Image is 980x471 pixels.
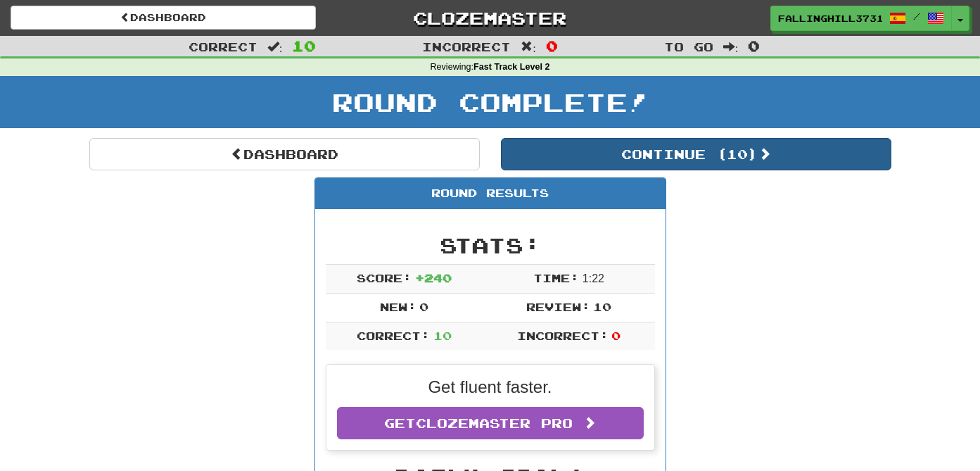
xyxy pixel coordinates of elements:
[326,234,655,257] h2: Stats:
[593,300,611,313] span: 10
[337,407,644,439] a: GetClozemaster Pro
[416,415,573,431] span: Clozemaster Pro
[267,41,283,53] span: :
[770,6,952,31] a: FallingHill3731 /
[357,271,412,284] span: Score:
[473,62,550,72] strong: Fast Track Level 2
[89,138,480,170] a: Dashboard
[611,329,621,342] span: 0
[533,271,579,284] span: Time:
[501,138,891,170] button: Continue (10)
[380,300,416,313] span: New:
[357,329,430,342] span: Correct:
[5,88,975,116] h1: Round Complete!
[778,12,882,25] span: FallingHill3731
[913,11,920,21] span: /
[748,37,760,54] span: 0
[583,272,604,284] span: 1 : 22
[422,39,511,54] span: Incorrect
[433,329,452,342] span: 10
[315,178,666,209] div: Round Results
[546,37,558,54] span: 0
[337,375,644,399] p: Get fluent faster.
[664,39,713,54] span: To go
[415,271,452,284] span: + 240
[292,37,316,54] span: 10
[11,6,316,30] a: Dashboard
[521,41,536,53] span: :
[419,300,428,313] span: 0
[517,329,609,342] span: Incorrect:
[723,41,739,53] span: :
[337,6,642,30] a: Clozemaster
[189,39,257,54] span: Correct
[526,300,590,313] span: Review:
